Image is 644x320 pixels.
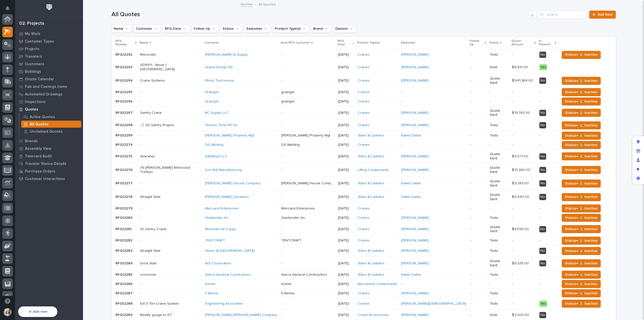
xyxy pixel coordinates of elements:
p: Buildings [25,69,41,74]
p: - [512,52,514,57]
p: Name [140,40,148,46]
span: Status→ ⏳ Inactive [565,194,597,200]
div: No [539,122,546,128]
p: [DATE] [338,154,354,159]
p: - [281,78,283,83]
p: Timecard Audit [25,154,52,159]
p: - [470,79,486,83]
a: [PERSON_NAME] [401,53,429,57]
button: Status→ ⏳ Inactive [562,166,601,174]
button: Salesman [244,25,270,33]
p: - [140,216,201,220]
button: Status→ ⏳ Inactive [562,97,601,105]
p: - [281,167,283,172]
a: Onsite Calendar [15,75,83,83]
p: Todo [490,123,508,127]
span: Status→ ⏳ Inactive [565,110,597,116]
span: Status→ ⏳ Inactive [565,78,597,84]
p: RFQ12293 [115,64,133,69]
p: Automated Drawings [25,92,62,97]
div: App settings [634,174,643,183]
p: Customers [25,62,44,66]
div: No [539,226,546,232]
a: DS Welding [205,143,223,147]
a: Cranes [358,123,370,127]
button: Status→ ⏳ Inactive [562,88,601,96]
div: Yes [539,64,547,70]
span: Status→ ⏳ Inactive [565,133,597,139]
p: - [140,206,201,211]
p: RFQ12292 [115,52,133,57]
a: Kaleb Dallas [401,195,421,199]
span: Status→ ⏳ Inactive [565,181,597,187]
p: $ 8,599.00 [512,226,530,231]
tr: RFQ12282RFQ12282 -TENTCRAFT TENTCRAFTTENTCRAFT [DATE]Cranes [PERSON_NAME] -Todo-- -Status→ ⏳ Inac... [111,236,616,245]
p: $ 9,383.00 [512,180,530,186]
a: Cranes [358,143,370,147]
span: Status→ ⏳ Inactive [565,89,597,95]
p: Onsite Calendar [25,77,54,82]
img: Workspace Logo [45,3,54,12]
p: [DATE] [338,133,354,138]
p: - [512,89,514,94]
p: - [470,53,486,57]
p: [PERSON_NAME] Property Mgt [281,132,331,138]
input: Search [538,11,586,19]
div: No [539,153,546,160]
a: [PERSON_NAME] Dynamics [205,195,249,199]
button: Status→ ⏳ Inactive [562,109,601,117]
p: - [470,154,486,159]
p: Brands [25,139,38,144]
p: - [539,216,556,220]
a: Customers [15,60,83,68]
a: Assembly View [15,145,83,152]
a: Cranes [358,53,370,57]
p: Monorails [140,53,201,57]
span: Status→ ⏳ Inactive [565,52,597,58]
p: $ 13,260.00 [512,167,531,172]
button: Status→ ⏳ Inactive [562,237,601,245]
p: Quote Sent [490,225,508,234]
a: Add New [589,11,616,19]
p: All Quotes [258,1,276,7]
button: Name [111,25,132,33]
a: Stairs & Ladders [358,133,384,138]
button: Status→ ⏳ Inactive [562,180,601,188]
a: Customer Interactions [15,175,83,183]
p: Quotes [25,107,38,112]
p: GDRV11 - Move 1 [GEOGRAPHIC_DATA] [140,63,201,72]
p: Quote Sent [490,109,508,117]
p: - [512,142,514,147]
p: - [470,168,486,172]
span: Status→ ⏳ Inactive [565,238,597,244]
p: - [470,99,486,104]
span: Status→ ⏳ Inactive [565,205,597,211]
a: [PERSON_NAME] [401,123,429,127]
p: Quote Sent [490,152,508,161]
p: [DATE] [338,216,354,220]
tr: RFQ12295RFQ12295 -Grainger graingergrainger [DATE]Cranes ----- -Status→ ⏳ Inactive [111,88,616,97]
tr: RFQ12293RFQ12293 GDRV11 - Move 1 [GEOGRAPHIC_DATA]Grand Design RV -- [DATE]Cranes [PERSON_NAME] -... [111,60,616,74]
p: Gantry Crane [140,111,201,115]
p: grainger [281,98,296,104]
p: ⏱️ G5 Gantry Project [140,123,201,127]
p: RFQ Number [115,38,134,48]
a: Cranes [358,111,370,115]
p: - [470,123,486,127]
p: - [512,122,514,127]
p: - [512,98,514,104]
p: - [470,227,486,231]
button: Brand [311,25,331,33]
p: - [470,195,486,199]
p: [DATE] [338,65,354,69]
span: Status→ ⏳ Inactive [565,122,597,128]
tr: RFQ12278RFQ12278 Straight Stair[PERSON_NAME] Dynamics -- [DATE]Stairs & Ladders Kaleb Dallas -Quo... [111,190,616,204]
p: Travelers [25,54,42,59]
p: Customer Interactions [25,177,65,181]
a: Fab and Coatings Items [15,83,83,90]
p: - [539,99,556,104]
button: Status→ ⏳ Inactive [562,193,601,201]
p: G1 Gantry Crane [140,227,201,231]
div: No [539,110,546,116]
span: Status→ ⏳ Inactive [565,153,597,159]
